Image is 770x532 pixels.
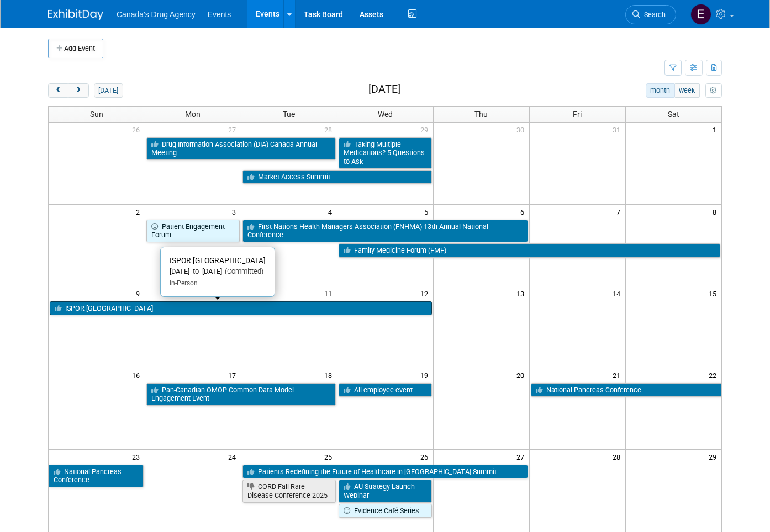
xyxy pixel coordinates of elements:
[615,205,625,219] span: 7
[242,170,432,184] a: Market Access Summit
[519,205,529,219] span: 6
[515,123,529,136] span: 30
[339,480,432,502] a: AU Strategy Launch Webinar
[242,220,528,242] a: First Nations Health Managers Association (FNHMA) 13th Annual National Conference
[49,465,144,487] a: National Pancreas Conference
[474,110,488,119] span: Thu
[185,110,201,119] span: Mon
[419,286,433,300] span: 12
[135,205,145,219] span: 2
[419,450,433,464] span: 26
[339,504,432,518] a: Evidence Café Series
[368,83,400,95] h2: [DATE]
[48,9,103,20] img: ExhibitDay
[711,123,721,136] span: 1
[515,368,529,382] span: 20
[94,83,123,98] button: [DATE]
[573,110,582,119] span: Fri
[131,123,145,136] span: 26
[646,83,675,98] button: month
[705,83,722,98] button: myCustomButton
[690,4,711,25] img: External Events
[50,301,432,316] a: ISPOR [GEOGRAPHIC_DATA]
[323,368,337,382] span: 18
[708,450,721,464] span: 29
[146,220,240,242] a: Patient Engagement Forum
[227,450,241,464] span: 24
[339,383,432,397] a: All employee event
[423,205,433,219] span: 5
[708,286,721,300] span: 15
[625,5,676,24] a: Search
[710,87,717,94] i: Personalize Calendar
[222,267,263,275] span: (Committed)
[170,279,198,287] span: In-Person
[323,286,337,300] span: 11
[327,205,337,219] span: 4
[323,123,337,136] span: 28
[711,205,721,219] span: 8
[227,123,241,136] span: 27
[611,450,625,464] span: 28
[170,267,266,276] div: [DATE] to [DATE]
[419,368,433,382] span: 19
[674,83,700,98] button: week
[419,123,433,136] span: 29
[611,286,625,300] span: 14
[227,368,241,382] span: 17
[146,137,336,160] a: Drug Information Association (DIA) Canada Annual Meeting
[68,83,88,98] button: next
[339,137,432,169] a: Taking Multiple Medications? 5 Questions to Ask
[131,368,145,382] span: 16
[170,256,266,265] span: ISPOR [GEOGRAPHIC_DATA]
[708,368,721,382] span: 22
[611,368,625,382] span: 21
[515,450,529,464] span: 27
[48,39,103,58] button: Add Event
[48,83,68,98] button: prev
[135,286,145,300] span: 9
[117,10,231,19] span: Canada's Drug Agency — Events
[242,480,336,502] a: CORD Fall Rare Disease Conference 2025
[231,205,241,219] span: 3
[90,110,103,119] span: Sun
[131,450,145,464] span: 23
[242,465,528,479] a: Patients Redefining the Future of Healthcare in [GEOGRAPHIC_DATA] Summit
[611,123,625,136] span: 31
[146,383,336,406] a: Pan-Canadian OMOP Common Data Model Engagement Event
[378,110,393,119] span: Wed
[668,110,679,119] span: Sat
[515,286,529,300] span: 13
[339,243,721,258] a: Family Medicine Forum (FMF)
[283,110,295,119] span: Tue
[323,450,337,464] span: 25
[640,10,666,19] span: Search
[531,383,722,397] a: National Pancreas Conference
